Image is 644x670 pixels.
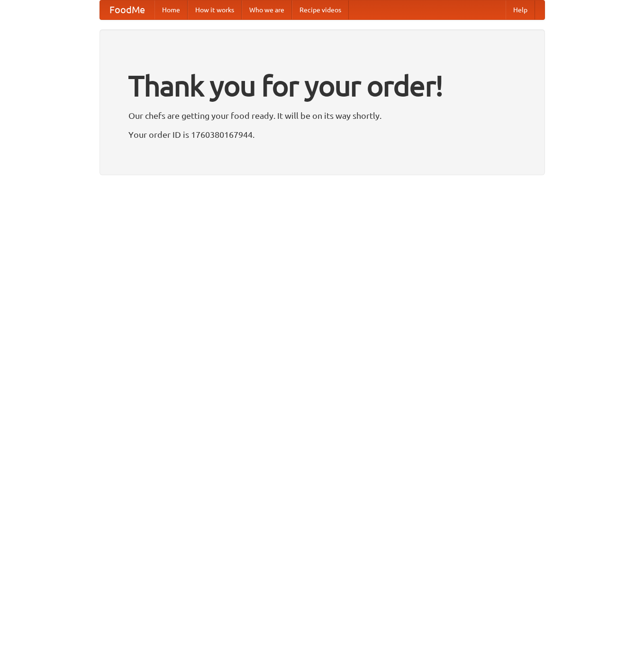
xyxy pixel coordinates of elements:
a: Recipe videos [292,0,349,19]
a: FoodMe [100,0,154,19]
a: Who we are [242,0,292,19]
a: How it works [188,0,242,19]
p: Your order ID is 1760380167944. [128,127,516,142]
p: Our chefs are getting your food ready. It will be on its way shortly. [128,108,516,123]
h1: Thank you for your order! [128,63,516,108]
a: Home [154,0,188,19]
a: Help [506,0,535,19]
